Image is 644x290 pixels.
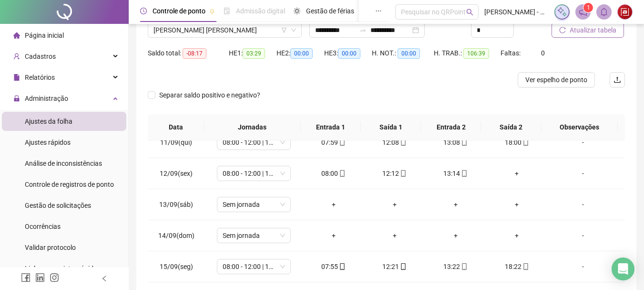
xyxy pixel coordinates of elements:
span: Sem jornada [223,197,285,212]
span: Relatórios [25,74,55,81]
span: 03:29 [243,48,265,59]
span: Gestão de solicitações [25,202,91,209]
span: file-done [224,8,230,14]
span: 00:00 [338,48,360,59]
th: Observações [542,114,618,140]
button: Ver espelho de ponto [518,72,595,87]
th: Entrada 1 [301,114,361,140]
span: mobile [338,139,346,146]
div: 13:08 [433,137,479,148]
div: + [494,199,540,210]
span: mobile [460,139,468,146]
span: 00:00 [398,48,420,59]
span: left [101,275,108,282]
div: - [555,261,611,272]
span: Controle de ponto [153,7,205,15]
div: 18:22 [494,261,540,272]
img: 24469 [618,5,632,19]
span: 11/09(qui) [160,139,192,146]
div: + [433,199,479,210]
span: Ocorrências [25,223,61,230]
span: 08:00 - 12:00 | 13:00 - 18:00 [223,135,285,150]
span: user-add [13,53,20,60]
span: facebook [21,273,31,282]
span: notification [579,8,587,16]
div: HE 1: [229,48,276,59]
div: 07:59 [311,137,357,148]
span: Sem jornada [223,228,285,243]
div: 12:08 [372,137,418,148]
th: Saída 1 [361,114,421,140]
div: 12:12 [372,168,418,179]
span: Ver espelho de ponto [525,75,587,85]
span: clock-circle [140,8,147,14]
div: + [311,199,357,210]
span: 0 [541,49,545,57]
sup: 1 [583,3,593,12]
span: mobile [521,263,529,270]
span: [PERSON_NAME] - BIO HEALTH ACADEMIA [484,7,549,17]
div: + [494,230,540,241]
span: mobile [338,170,346,177]
span: Página inicial [25,32,64,39]
span: home [13,32,20,39]
span: upload [613,76,621,84]
div: 13:22 [433,261,479,272]
div: 07:55 [311,261,357,272]
span: down [291,27,296,33]
span: Validar protocolo [25,244,76,251]
span: 15/09(seg) [160,263,193,270]
span: Admissão digital [236,7,285,15]
th: Jornadas [204,114,301,140]
span: 08:00 - 12:00 | 13:00 - 18:00 [223,259,285,274]
span: lock [13,95,20,102]
span: 14/09(dom) [158,232,194,239]
div: 08:00 [311,168,357,179]
div: Saldo total: [148,48,229,59]
span: Faltas: [501,49,522,57]
th: Saída 2 [481,114,541,140]
div: H. TRAB.: [434,48,501,59]
span: 1 [587,4,590,11]
div: 18:00 [494,137,540,148]
div: + [372,230,418,241]
div: 12:21 [372,261,418,272]
button: Atualizar tabela [552,22,624,38]
div: 13:14 [433,168,479,179]
span: Link para registro rápido [25,265,97,272]
span: mobile [338,263,346,270]
div: - [555,137,611,148]
span: file [13,74,20,81]
span: Controle de registros de ponto [25,181,114,188]
th: Data [148,114,204,140]
div: + [372,199,418,210]
div: - [555,230,611,241]
span: Observações [549,122,610,132]
img: sparkle-icon.fc2bf0ac1784a2077858766a79e2daf3.svg [557,7,567,17]
span: 13/09(sáb) [159,201,193,208]
div: + [433,230,479,241]
span: reload [559,27,566,33]
span: 106:39 [463,48,489,59]
span: instagram [50,273,59,282]
span: JESSICA MAINI FRANCO DE ARRUDA [153,23,296,37]
span: linkedin [35,273,45,282]
span: Ajustes da folha [25,118,72,125]
span: Ajustes rápidos [25,139,71,146]
span: Atualizar tabela [570,25,616,35]
span: to [359,26,367,34]
th: Entrada 2 [421,114,481,140]
div: HE 3: [324,48,372,59]
span: bell [600,8,608,16]
span: ellipsis [375,8,382,14]
span: Gestão de férias [306,7,354,15]
span: -08:17 [183,48,206,59]
span: Separar saldo positivo e negativo? [155,90,264,100]
div: - [555,199,611,210]
span: mobile [399,139,407,146]
span: mobile [399,170,407,177]
span: 00:00 [290,48,313,59]
span: pushpin [209,9,215,14]
span: mobile [460,170,468,177]
span: 08:00 - 12:00 | 13:00 - 17:00 [223,166,285,181]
